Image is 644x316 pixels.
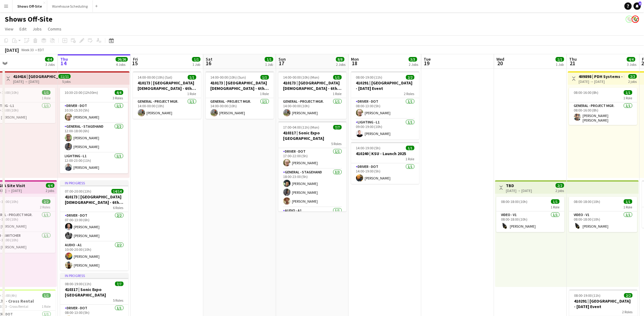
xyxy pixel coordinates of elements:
button: Warehouse Scheduling [47,0,93,12]
a: Jobs [30,25,44,33]
h1: Shows Off-Site [5,15,52,24]
a: Edit [17,25,29,33]
a: Comms [45,25,64,33]
app-user-avatar: Labor Coordinator [632,16,639,23]
span: Edit [19,26,26,32]
a: View [2,25,16,33]
app-user-avatar: Labor Coordinator [626,16,633,23]
div: EDT [38,48,44,52]
span: Week 33 [20,48,35,52]
a: 6 [634,2,641,10]
button: Shows Off-Site [12,0,47,12]
span: 6 [639,2,642,5]
span: View [5,26,13,32]
span: Comms [48,26,61,32]
div: [DATE] [5,47,19,53]
span: Jobs [33,26,42,32]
